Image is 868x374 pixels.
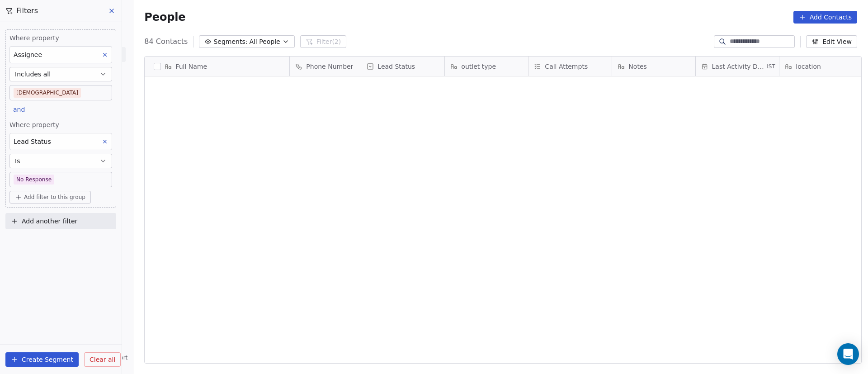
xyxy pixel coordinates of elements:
div: Call Attempts [528,57,612,76]
span: IST [767,63,775,70]
div: location [779,57,863,76]
div: Full Name [145,57,289,76]
span: Full Name [175,62,207,71]
button: Edit View [806,35,857,48]
span: People [144,10,185,24]
button: Filter(2) [300,35,347,48]
span: location [796,62,821,71]
div: Last Activity DateIST [696,57,779,76]
span: Lead Status [377,62,415,71]
span: Call Attempts [545,62,588,71]
span: 84 Contacts [144,36,188,47]
span: All People [249,37,280,47]
span: Notes [628,62,646,71]
span: Phone Number [306,62,353,71]
span: Last Activity Date [712,62,765,71]
span: outlet type [461,62,496,71]
div: outlet type [445,57,528,76]
button: Add Contacts [793,11,857,24]
div: Notes [612,57,695,76]
div: grid [145,76,290,364]
div: Open Intercom Messenger [837,343,859,365]
div: Lead Status [361,57,444,76]
span: Segments: [213,37,247,47]
div: Phone Number [290,57,361,76]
